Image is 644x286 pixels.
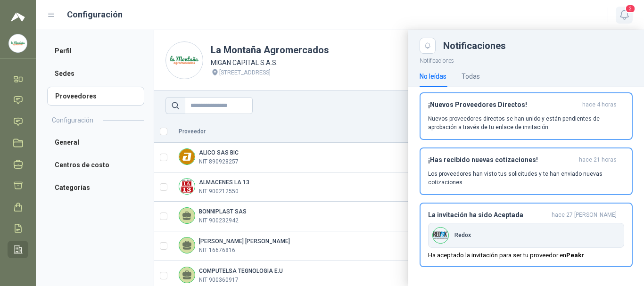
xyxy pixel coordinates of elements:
p: Nuevos proveedores directos se han unido y están pendientes de aprobación a través de tu enlace d... [428,114,624,131]
h3: ¡Has recibido nuevas cotizaciones! [428,156,575,164]
p: Ha aceptado la invitación para ser tu proveedor en . [428,252,586,259]
h3: ¡Nuevos Proveedores Directos! [428,101,578,109]
span: hace 21 horas [579,156,617,164]
p: Redox [454,232,471,238]
button: Close [420,38,436,54]
span: hace 27 [PERSON_NAME] [552,211,617,219]
img: Company Logo [433,228,448,243]
img: Company Logo [9,34,27,52]
p: Notificaciones [408,54,644,65]
h3: La invitación ha sido Aceptada [428,211,548,219]
div: Notificaciones [443,41,633,50]
button: ¡Has recibido nuevas cotizaciones!hace 21 horas Los proveedores han visto tus solicitudes y te ha... [420,147,633,195]
button: ¡Nuevos Proveedores Directos!hace 4 horas Nuevos proveedores directos se han unido y están pendie... [420,92,633,140]
h1: Configuración [67,8,123,21]
button: La invitación ha sido Aceptadahace 27 [PERSON_NAME] Company LogoRedoxHa aceptado la invitación pa... [420,203,633,267]
p: Los proveedores han visto tus solicitudes y te han enviado nuevas cotizaciones. [428,170,624,187]
div: No leídas [420,71,446,82]
img: Logo peakr [11,11,25,23]
div: Todas [462,71,480,82]
span: hace 4 horas [582,101,617,109]
span: 2 [625,4,636,13]
button: 2 [616,7,633,24]
b: Peakr [566,252,584,259]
